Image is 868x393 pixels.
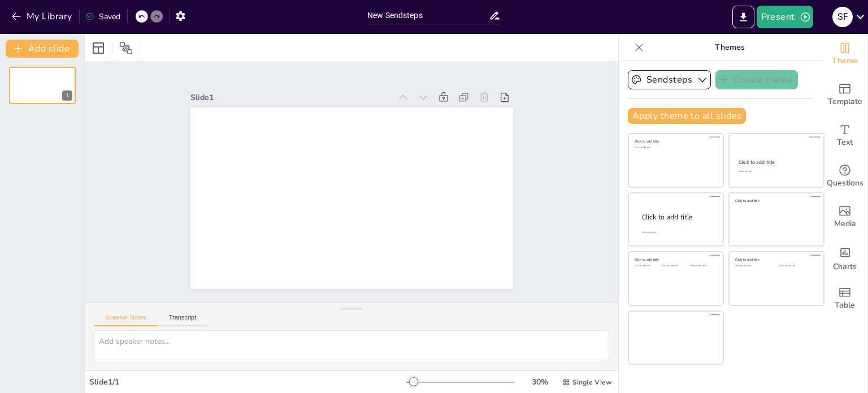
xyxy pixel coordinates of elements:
div: Add a table [822,278,867,319]
button: Create theme [715,70,798,89]
div: Click to add text [635,265,660,267]
span: Template [828,96,862,108]
span: Charts [833,261,857,273]
div: Click to add text [779,265,815,267]
div: Click to add text [662,265,688,267]
div: Click to add title [635,257,715,262]
div: 1 [9,67,76,104]
div: Click to add text [735,265,771,267]
div: Click to add title [635,139,715,144]
div: Click to add title [735,198,816,202]
span: Media [834,218,856,230]
div: Change the overall theme [822,34,867,75]
div: Add ready made slides [822,75,867,115]
div: Click to add text [738,170,813,173]
button: Speaker Notes [94,314,158,326]
div: Slide 1 [190,92,391,103]
div: Saved [85,11,120,22]
span: Questions [827,177,863,189]
input: Insert title [367,7,489,24]
div: Click to add text [690,265,715,267]
button: My Library [8,7,77,25]
span: Text [837,136,853,149]
button: Export to PowerPoint [732,6,754,28]
span: Single View [572,378,611,387]
div: Click to add body [642,231,713,234]
button: Sendsteps [628,70,711,89]
div: Add charts and graphs [822,237,867,278]
div: Click to add text [635,146,715,149]
div: Get real-time input from your audience [822,156,867,197]
button: Apply theme to all slides [628,108,746,124]
div: Add images, graphics, shapes or video [822,197,867,237]
p: Themes [648,34,811,61]
div: Click to add title [735,257,816,262]
div: 30 % [526,377,553,387]
div: Add text boxes [822,115,867,156]
span: Table [835,299,855,312]
button: Add slide [6,40,79,58]
button: S F [832,6,853,28]
div: Click to add title [642,213,714,222]
div: S F [832,7,853,27]
button: Transcript [158,314,208,326]
span: Position [119,41,133,55]
div: 1 [62,90,72,101]
div: Click to add title [739,159,814,166]
span: Theme [832,55,858,67]
div: Slide 1 / 1 [89,377,406,387]
button: Present [757,6,813,28]
div: Layout [89,39,107,57]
